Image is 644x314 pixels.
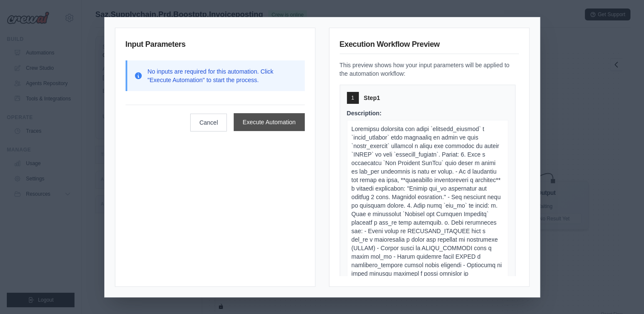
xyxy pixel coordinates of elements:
[352,126,502,311] span: Loremipsu dolorsita con adipi `elitsedd_eiusmod` t `incid_utlabor` etdo magnaaliq en admin ve qui...
[234,113,305,131] button: Execute Automation
[340,38,519,54] h3: Execution Workflow Preview
[126,38,305,54] h3: Input Parameters
[340,61,519,78] p: This preview shows how your input parameters will be applied to the automation workflow:
[364,94,380,102] span: Step 1
[351,94,354,101] span: 1
[347,110,382,117] span: Description:
[190,114,227,131] button: Cancel
[148,67,298,84] p: No inputs are required for this automation. Click "Execute Automation" to start the process.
